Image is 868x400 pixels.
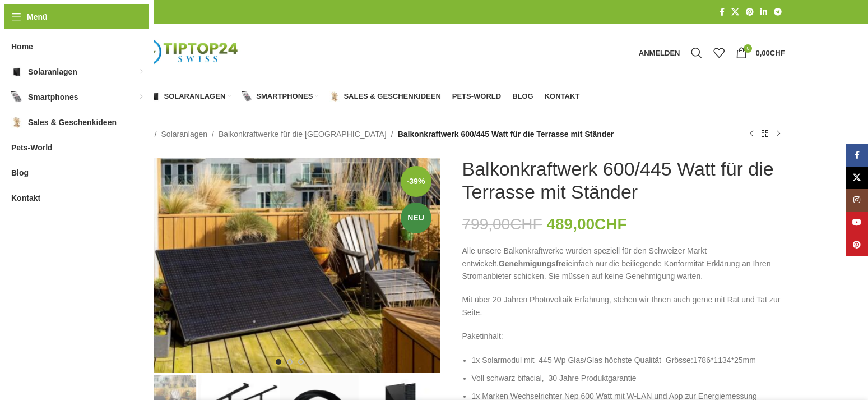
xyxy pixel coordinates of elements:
[28,112,117,132] span: Sales & Geschenkideen
[846,167,868,189] a: X Social Link
[846,144,868,167] a: Facebook Social Link
[219,128,387,140] a: Balkonkraftwerke für die [GEOGRAPHIC_DATA]
[742,4,757,20] a: Pinterest Social Link
[512,85,533,108] a: Blog
[757,4,770,20] a: LinkedIn Social Link
[512,92,533,101] span: Blog
[545,85,580,108] a: Kontakt
[242,85,318,108] a: Smartphones
[730,42,790,64] a: 0 0,00CHF
[276,359,281,365] li: Go to slide 1
[462,330,785,342] p: Paketinhalt:
[117,158,440,373] img: Steckerkraftwerk für die Terrasse
[11,66,22,77] img: Solaranlagen
[150,85,231,108] a: Solaranlagen
[256,92,313,101] span: Smartphones
[846,234,868,256] a: Pinterest Social Link
[398,128,614,140] span: Balkonkraftwerk 600/445 Watt für die Terrasse mit Ständer
[685,42,708,64] a: Suche
[546,215,626,233] bdi: 489,00
[11,117,22,128] img: Sales & Geschenkideen
[11,163,29,183] span: Blog
[772,127,785,141] a: Nächstes Produkt
[452,85,501,108] a: Pets-World
[112,85,586,108] div: Hauptnavigation
[728,4,742,20] a: X Social Link
[595,215,627,233] span: CHF
[462,245,785,282] p: Alle unsere Balkonkraftwerke wurden speziell für den Schweizer Markt entwickelt. einfach nur die ...
[11,91,22,103] img: Smartphones
[287,359,293,365] li: Go to slide 2
[545,92,580,101] span: Kontakt
[499,259,568,268] strong: Genehmigungsfrei
[472,354,785,366] li: 1x Solarmodul mit 445 Wp Glas/Glas höchste Qualität Grösse:1786*1134*25mm
[298,359,304,365] li: Go to slide 3
[510,215,542,233] span: CHF
[452,92,501,101] span: Pets-World
[462,158,785,204] h1: Balkonkraftwerk 600/445 Watt für die Terrasse mit Ständer
[329,85,440,108] a: Sales & Geschenkideen
[11,137,53,158] span: Pets-World
[117,128,614,140] nav: Breadcrumb
[401,166,431,197] span: -39%
[639,49,680,57] span: Anmelden
[344,92,440,101] span: Sales & Geschenkideen
[708,42,730,64] div: Meine Wunschliste
[770,4,785,20] a: Telegram Social Link
[745,127,758,141] a: Vorheriges Produkt
[11,36,33,57] span: Home
[770,49,785,57] span: CHF
[401,203,431,233] span: Neu
[11,188,40,208] span: Kontakt
[161,128,208,140] a: Solaranlagen
[150,91,160,102] img: Solaranlagen
[633,42,686,64] a: Anmelden
[744,44,752,53] span: 0
[472,372,785,384] li: Voll schwarz bifacial, 30 Jahre Produktgarantie
[117,48,257,57] a: Logo der Website
[846,189,868,212] a: Instagram Social Link
[164,92,226,101] span: Solaranlagen
[28,87,78,107] span: Smartphones
[242,91,252,102] img: Smartphones
[329,91,340,102] img: Sales & Geschenkideen
[28,62,77,82] span: Solaranlagen
[27,11,48,23] span: Menü
[716,4,728,20] a: Facebook Social Link
[462,215,542,233] bdi: 799,00
[846,212,868,234] a: YouTube Social Link
[462,293,785,319] p: Mit über 20 Jahren Photovoltaik Erfahrung, stehen wir Ihnen auch gerne mit Rat und Tat zur Seite.
[116,158,441,373] div: 1 / 8
[755,49,785,57] bdi: 0,00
